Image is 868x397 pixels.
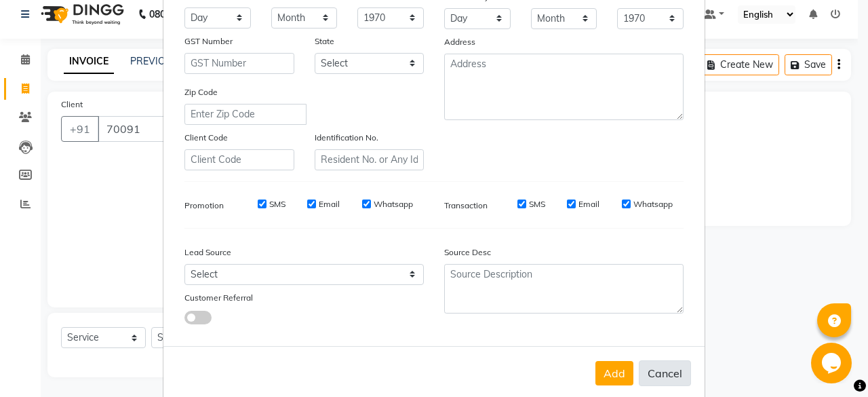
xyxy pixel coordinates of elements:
label: State [315,35,334,48]
input: Client Code [184,149,294,170]
label: Email [319,198,340,210]
label: SMS [529,198,545,210]
input: Enter Zip Code [184,104,307,125]
input: Resident No. or Any Id [315,149,425,170]
label: Whatsapp [374,198,413,210]
label: Promotion [184,200,224,212]
label: Address [444,36,475,48]
iframe: chat widget [811,343,854,383]
label: Email [578,198,599,210]
label: Lead Source [184,246,231,259]
label: Identification No. [315,132,378,144]
label: Customer Referral [184,292,253,304]
label: Zip Code [184,86,218,98]
label: Transaction [444,200,488,212]
label: Whatsapp [633,198,673,210]
button: Add [595,361,633,385]
input: GST Number [184,53,294,74]
label: Source Desc [444,246,491,259]
label: SMS [269,198,285,210]
button: Cancel [639,360,691,386]
label: GST Number [184,35,233,48]
label: Client Code [184,132,228,144]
